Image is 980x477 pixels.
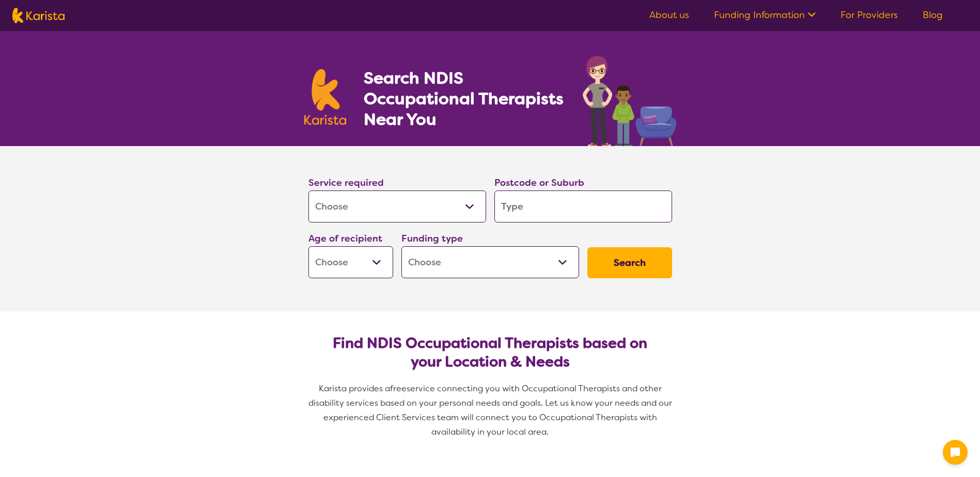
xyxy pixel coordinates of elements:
[583,56,676,146] img: occupational-therapy
[308,232,382,245] label: Age of recipient
[923,9,943,21] a: Blog
[649,9,689,21] a: About us
[841,9,898,21] a: For Providers
[390,383,407,394] span: free
[494,177,584,189] label: Postcode or Suburb
[364,68,565,130] h1: Search NDIS Occupational Therapists Near You
[308,383,674,437] span: service connecting you with Occupational Therapists and other disability services based on your p...
[317,334,664,371] h2: Find NDIS Occupational Therapists based on your Location & Needs
[308,177,384,189] label: Service required
[319,383,390,394] span: Karista provides a
[587,247,672,278] button: Search
[304,69,347,125] img: Karista logo
[714,9,816,21] a: Funding Information
[401,232,463,245] label: Funding type
[12,8,65,23] img: Karista logo
[494,190,672,222] input: Type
